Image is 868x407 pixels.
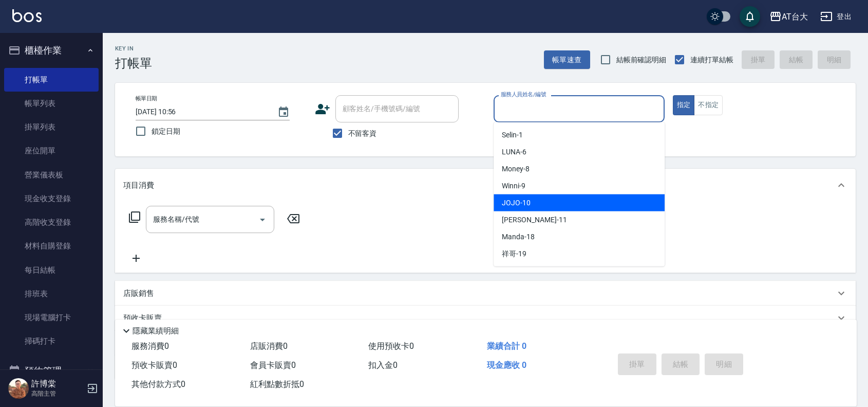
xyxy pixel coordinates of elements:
img: Person [8,378,29,399]
button: save [740,6,760,27]
p: 高階主管 [31,389,84,398]
label: 服務人員姓名/編號 [501,91,546,98]
a: 現金收支登錄 [4,187,99,210]
span: 業績合計 0 [487,341,526,351]
p: 預收卡販賣 [123,313,162,324]
button: Open [254,211,271,228]
p: 項目消費 [123,180,154,191]
span: 扣入金 0 [368,360,398,370]
a: 座位開單 [4,139,99,163]
span: Selin -1 [502,130,523,140]
button: 櫃檯作業 [4,37,99,64]
span: 祥哥 -19 [502,249,526,259]
span: 不留客資 [348,128,377,139]
span: 結帳前確認明細 [616,55,667,65]
button: 預約管理 [4,358,99,384]
button: 帳單速查 [544,50,590,69]
a: 掃碼打卡 [4,329,99,353]
h2: Key In [115,45,152,52]
button: 指定 [673,95,695,115]
div: 項目消費 [115,169,856,202]
button: 不指定 [694,95,723,115]
span: Money -8 [502,164,530,174]
h3: 打帳單 [115,56,152,70]
div: 店販銷售 [115,281,856,306]
span: 紅利點數折抵 0 [250,379,304,389]
span: 店販消費 0 [250,341,288,351]
p: 隱藏業績明細 [133,326,179,337]
span: 現金應收 0 [487,360,526,370]
span: 會員卡販賣 0 [250,360,296,370]
span: 其他付款方式 0 [131,379,185,389]
a: 高階收支登錄 [4,210,99,234]
a: 排班表 [4,282,99,306]
span: LUNA -6 [502,147,526,157]
button: AT台大 [765,6,812,27]
a: 材料自購登錄 [4,234,99,258]
a: 營業儀表板 [4,163,99,187]
a: 打帳單 [4,68,99,92]
a: 現場電腦打卡 [4,306,99,329]
span: Winni -9 [502,181,525,191]
label: 帳單日期 [136,95,157,102]
span: Manda -18 [502,232,535,242]
span: JOJO -10 [502,198,531,208]
button: Choose date, selected date is 2025-09-11 [271,100,296,125]
span: 連續打單結帳 [690,55,733,65]
a: 掛單列表 [4,115,99,139]
button: 登出 [816,7,856,26]
div: 預收卡販賣 [115,306,856,330]
p: 店販銷售 [123,288,154,299]
span: 服務消費 0 [131,341,169,351]
span: 鎖定日期 [152,126,180,137]
span: 預收卡販賣 0 [131,360,177,370]
span: 使用預收卡 0 [368,341,414,351]
a: 帳單列表 [4,92,99,115]
img: Logo [12,9,42,22]
h5: 許博棠 [31,379,84,389]
div: AT台大 [782,10,808,23]
span: [PERSON_NAME] -11 [502,215,567,225]
input: YYYY/MM/DD hh:mm [136,103,267,120]
a: 每日結帳 [4,258,99,282]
